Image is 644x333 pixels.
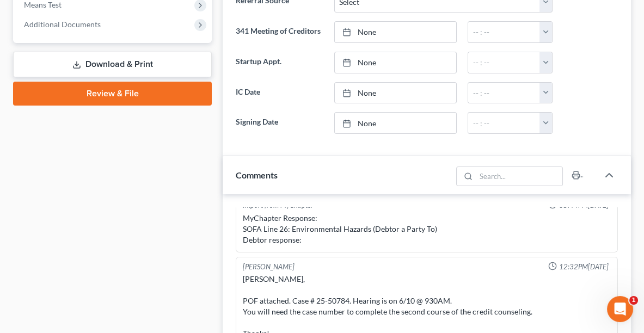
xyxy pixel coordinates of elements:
[335,83,457,103] a: None
[230,112,329,134] label: Signing Date
[230,82,329,104] label: IC Date
[607,296,633,322] iframe: Intercom live chat
[476,167,563,186] input: Search...
[243,213,611,245] div: MyChapter Response: SOFA Line 26: Environmental Hazards (Debtor a Party To) Debtor response:
[335,52,457,73] a: None
[236,170,278,180] span: Comments
[13,82,212,106] a: Review & File
[230,21,329,43] label: 341 Meeting of Creditors
[468,52,540,73] input: -- : --
[559,262,609,272] span: 12:32PM[DATE]
[230,52,329,73] label: Startup Appt.
[629,296,638,305] span: 1
[335,22,457,42] a: None
[468,113,540,133] input: -- : --
[468,22,540,42] input: -- : --
[243,262,295,272] div: [PERSON_NAME]
[13,52,212,77] a: Download & Print
[24,20,101,29] span: Additional Documents
[468,83,540,103] input: -- : --
[335,113,457,133] a: None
